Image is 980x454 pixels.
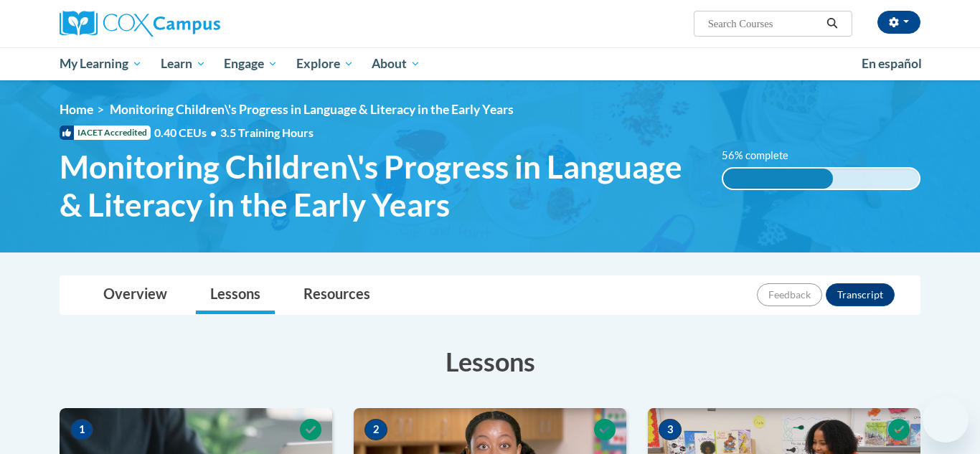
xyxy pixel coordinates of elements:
[60,148,700,224] span: Monitoring Children\'s Progress in Language & Literacy in the Early Years
[161,55,206,72] span: Learn
[363,47,430,80] a: About
[60,102,93,117] a: Home
[110,102,514,117] span: Monitoring Children\'s Progress in Language & Literacy in the Early Years
[224,55,278,72] span: Engage
[89,276,182,314] a: Overview
[60,344,920,379] h3: Lessons
[296,55,354,72] span: Explore
[289,276,385,314] a: Resources
[196,276,275,314] a: Lessons
[210,126,217,139] span: •
[923,397,969,443] iframe: Button to launch messaging window
[862,56,922,71] span: En español
[38,47,942,80] div: Main menu
[821,15,843,32] button: Search
[60,55,142,72] span: My Learning
[287,47,363,80] a: Explore
[60,126,151,140] span: IACET Accredited
[220,126,314,139] span: 3.5 Training Hours
[659,419,682,440] span: 3
[60,11,220,37] img: Cox Campus
[372,55,420,72] span: About
[877,11,920,34] button: Account Settings
[826,283,895,306] button: Transcript
[707,15,821,32] input: Search Courses
[723,169,833,189] div: 56% complete
[151,47,215,80] a: Learn
[215,47,287,80] a: Engage
[757,283,822,306] button: Feedback
[852,49,931,79] a: En español
[722,148,804,164] label: 56% complete
[364,419,387,440] span: 2
[50,47,151,80] a: My Learning
[70,419,93,440] span: 1
[154,125,220,141] span: 0.40 CEUs
[60,11,332,37] a: Cox Campus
